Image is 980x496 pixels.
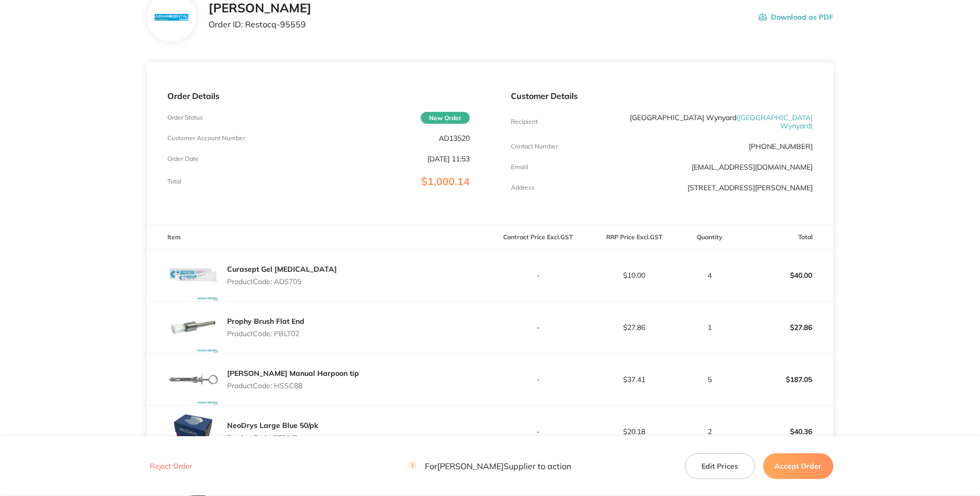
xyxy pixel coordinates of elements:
[167,178,181,185] p: Total
[511,143,558,150] p: Contact Number
[167,135,245,142] p: Customer Account Number
[490,225,586,250] th: Contract Price Excl. GST
[737,315,833,340] p: $27.86
[421,175,470,188] span: $1,000.14
[227,382,359,390] p: Product Code: HSSC88
[737,367,833,392] p: $187.05
[167,155,199,162] p: Order Date
[167,91,469,101] p: Order Details
[737,225,833,250] th: Total
[227,329,304,338] p: Product Code: PBLT02
[227,421,318,430] a: NeoDrys Large Blue 50/pk
[737,419,833,444] p: $40.36
[167,354,219,405] img: dTUzaTd4dQ
[227,369,359,378] a: [PERSON_NAME] Manual Harpoon tip
[491,323,586,332] p: -
[511,184,535,191] p: Address
[737,263,833,288] p: $40.00
[682,271,736,279] p: 4
[682,225,737,250] th: Quantity
[227,264,337,274] a: Curasept Gel [MEDICAL_DATA]
[511,118,538,125] p: Recipient
[587,375,681,384] p: $37.41
[587,323,681,332] p: $27.86
[155,14,188,21] img: N3hiYW42Mg
[586,225,682,250] th: RRP Price Excl. GST
[209,20,312,29] p: Order ID: Restocq- 95559
[491,427,586,436] p: -
[167,250,219,301] img: cXZjM3FleQ
[227,434,318,442] p: Product Code: PPNLB
[439,134,470,142] p: AD13520
[167,406,219,457] img: NXd2eWVveQ
[147,225,490,250] th: Item
[227,317,304,326] a: Prophy Brush Flat End
[427,155,470,163] p: [DATE] 11:53
[682,323,736,332] p: 1
[759,1,833,33] button: Download as PDF
[749,142,813,151] p: [PHONE_NUMBER]
[685,453,755,479] button: Edit Prices
[227,277,337,286] p: Product Code: ADS705
[587,271,681,279] p: $10.00
[682,427,736,436] p: 2
[682,375,736,384] p: 5
[736,113,813,130] span: ( [GEOGRAPHIC_DATA] Wynyard )
[147,462,195,471] button: Reject Order
[408,461,571,471] p: For [PERSON_NAME] Supplier to action
[511,163,528,171] p: Emaill
[491,271,586,279] p: -
[587,427,681,436] p: $20.18
[421,112,470,124] span: New Order
[167,302,219,353] img: MmpmeWg1aA
[209,1,312,15] h2: [PERSON_NAME]
[611,113,813,130] p: [GEOGRAPHIC_DATA] Wynyard
[167,114,203,121] p: Order Status
[763,453,833,479] button: Accept Order
[511,91,813,101] p: Customer Details
[491,375,586,384] p: -
[692,162,813,172] a: [EMAIL_ADDRESS][DOMAIN_NAME]
[687,184,813,192] p: [STREET_ADDRESS][PERSON_NAME]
